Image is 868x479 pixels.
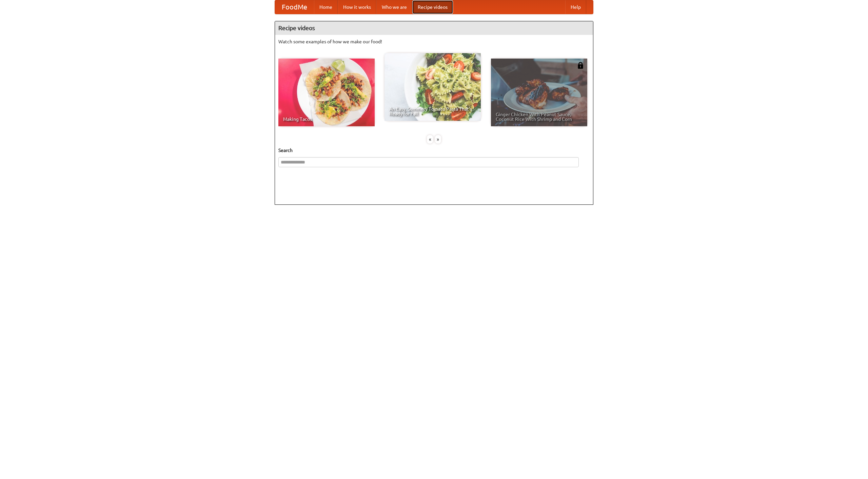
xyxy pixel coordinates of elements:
a: Who we are [376,0,412,14]
span: Making Tacos [283,117,370,122]
a: Home [314,0,338,14]
h4: Recipe videos [275,21,593,35]
a: Making Tacos [278,59,375,126]
p: Watch some examples of how we make our food! [278,38,590,45]
a: Help [565,0,586,14]
span: An Easy, Summery Tomato Pasta That's Ready for Fall [389,107,476,116]
h5: Search [278,147,590,154]
a: Recipe videos [412,0,453,14]
a: FoodMe [275,0,314,14]
img: 483408.png [577,62,584,69]
a: An Easy, Summery Tomato Pasta That's Ready for Fall [384,53,481,121]
div: « [427,135,433,144]
a: How it works [338,0,376,14]
div: » [435,135,441,144]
